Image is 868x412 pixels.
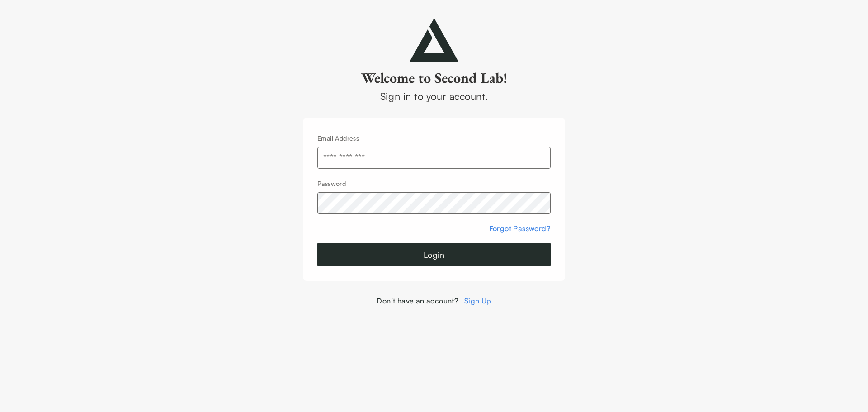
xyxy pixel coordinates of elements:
[317,243,551,266] button: Login
[303,69,565,87] h2: Welcome to Second Lab!
[464,296,491,305] a: Sign Up
[317,134,359,142] label: Email Address
[303,295,565,306] div: Don’t have an account?
[489,224,551,233] a: Forgot Password?
[317,180,346,187] label: Password
[410,18,458,62] img: secondlab-logo
[303,89,565,104] div: Sign in to your account.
